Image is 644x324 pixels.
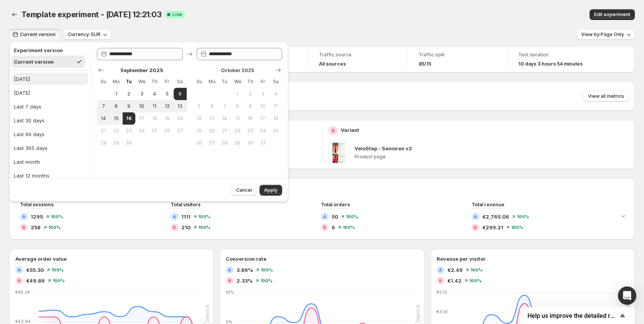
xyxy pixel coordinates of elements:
button: Monday September 29 2025 [110,137,122,149]
span: €2.49 [447,266,463,274]
span: 100 % [517,214,529,219]
text: €85.28 [15,289,30,295]
button: Sunday October 26 2025 [193,137,205,149]
span: 7 [100,103,107,109]
span: Test duration [518,52,596,58]
span: 12 [196,115,202,122]
span: 30 [126,140,132,146]
span: Live [172,12,182,18]
span: 25 [151,128,158,134]
span: 100 % [51,268,64,272]
span: 10 [138,103,145,109]
button: Saturday October 18 2025 [269,112,282,125]
span: 15 [234,115,241,122]
span: 85/15 [419,61,431,67]
h2: A [18,268,21,272]
div: Last 365 days [14,144,48,152]
h2: B [474,225,477,230]
span: Mo [209,79,215,85]
div: Current version [14,58,54,66]
span: 1 [113,91,119,97]
span: Fr [260,79,266,85]
span: 12 [164,103,171,109]
span: €1.42 [447,277,462,285]
h3: Average order value [15,255,67,263]
text: 10% [226,289,234,295]
span: Traffic split [419,52,496,58]
a: Test duration10 days 3 hours 54 minutes [518,51,596,68]
button: Monday September 1 2025 [110,88,122,100]
h3: Conversion rate [226,255,266,263]
span: 20 [209,128,215,134]
span: 24 [138,128,145,134]
span: 14 [221,115,228,122]
span: 3 [138,91,145,97]
button: Thursday September 11 2025 [148,100,161,112]
button: Sunday September 28 2025 [97,137,110,149]
span: Tu [221,79,228,85]
span: 15 [113,115,119,122]
button: Saturday October 25 2025 [269,125,282,137]
button: Last 90 days [11,128,88,140]
button: Friday October 10 2025 [256,100,269,112]
h2: Experiment version [14,46,83,54]
button: Currency: EUR [63,29,111,40]
button: Saturday September 27 2025 [174,125,186,137]
button: Tuesday September 9 2025 [123,100,135,112]
span: 210 [181,224,191,231]
button: Wednesday October 22 2025 [231,125,244,137]
span: 5 [164,91,171,97]
div: Open Intercom Messenger [618,286,636,305]
span: 2 [126,91,132,97]
button: Sunday October 12 2025 [193,112,205,125]
span: 6 [209,103,215,109]
th: Friday [161,76,174,88]
button: Edit experiment [590,9,635,20]
span: Template experiment - [DATE] 12:21:03 [21,10,162,19]
span: 11 [273,103,279,109]
span: Su [100,79,107,85]
span: 10 [260,103,266,109]
span: 18 [273,115,279,122]
span: 8 [113,103,119,109]
span: 4 [273,91,279,97]
span: 3.86% [237,266,253,274]
span: Mo [113,79,119,85]
span: Th [151,79,158,85]
div: Last 12 months [14,172,49,179]
span: 11 [151,103,158,109]
span: 2.33% [237,277,253,285]
button: Monday September 15 2025 [110,112,122,125]
span: 29 [234,140,241,146]
span: Sa [273,79,279,85]
div: Last 7 days [14,103,41,110]
th: Saturday [174,76,186,88]
button: Wednesday October 8 2025 [231,100,244,112]
span: 1295 [31,213,43,220]
span: Edit experiment [594,12,630,18]
span: 100 % [346,214,358,219]
th: Tuesday [123,76,135,88]
span: 22 [113,128,119,134]
span: Fr [164,79,171,85]
span: 27 [209,140,215,146]
span: 1 [234,91,241,97]
th: Wednesday [135,76,148,88]
h2: B [439,278,442,283]
button: Thursday September 25 2025 [148,125,161,137]
p: Product page [355,154,629,160]
span: 28 [100,140,107,146]
span: €299.21 [482,224,503,231]
h2: B [228,278,231,283]
h2: B [18,278,21,283]
button: Expand chart [618,211,629,221]
button: Show survey - Help us improve the detailed report for A/B campaigns [527,311,627,320]
button: Thursday October 30 2025 [244,137,256,149]
span: Total revenue [472,202,504,207]
span: 1111 [181,213,191,220]
span: 100 % [511,225,523,230]
span: 19 [164,115,171,122]
a: Traffic split85/15 [419,51,496,68]
button: Last 7 days [11,100,88,113]
span: 100 % [53,278,65,283]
